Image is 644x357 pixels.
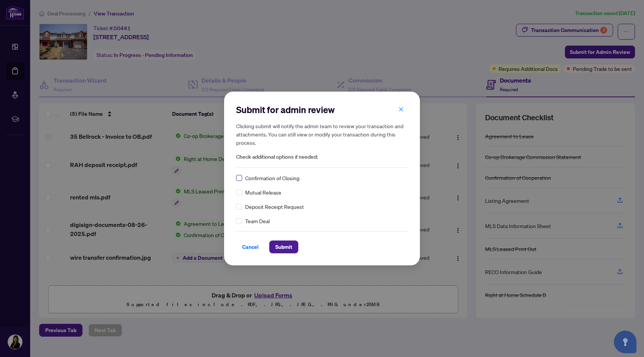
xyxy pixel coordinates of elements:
[269,241,298,253] button: Submit
[236,241,265,253] button: Cancel
[245,188,281,196] span: Mutual Release
[236,122,408,147] h5: Clicking submit will notify the admin team to review your transaction and attachments. You can st...
[245,217,270,225] span: Team Deal
[275,241,292,253] span: Submit
[236,153,408,161] span: Check additional options if needed:
[236,104,408,116] h2: Submit for admin review
[614,331,636,353] button: Open asap
[245,202,304,211] span: Deposit Receipt Request
[242,241,259,253] span: Cancel
[245,174,299,182] span: Confirmation of Closing
[398,107,404,112] span: close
